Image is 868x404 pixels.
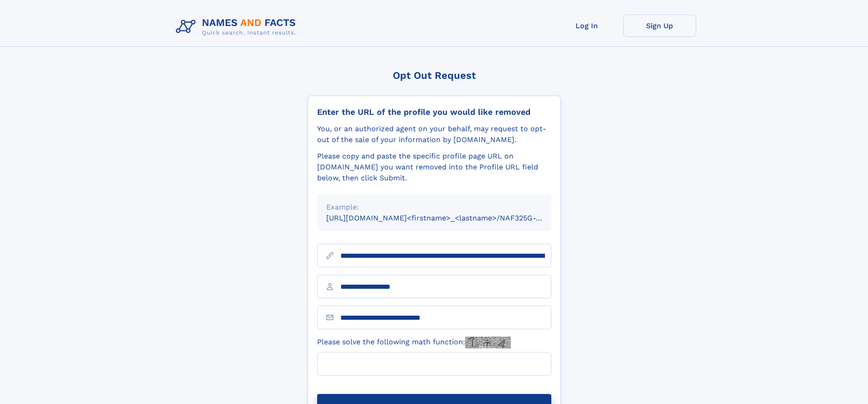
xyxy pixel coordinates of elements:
small: [URL][DOMAIN_NAME]<firstname>_<lastname>/NAF325G-xxxxxxxx [326,214,569,222]
label: Please solve the following math function: [317,337,511,348]
div: Enter the URL of the profile you would like removed [317,107,551,117]
div: Please copy and paste the specific profile page URL on [DOMAIN_NAME] you want removed into the Pr... [317,151,551,184]
a: Sign Up [623,15,696,37]
a: Log In [550,15,623,37]
div: Example: [326,202,542,213]
div: You, or an authorized agent on your behalf, may request to opt-out of the sale of your informatio... [317,123,551,145]
div: Opt Out Request [308,70,561,81]
img: Logo Names and Facts [172,15,303,39]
